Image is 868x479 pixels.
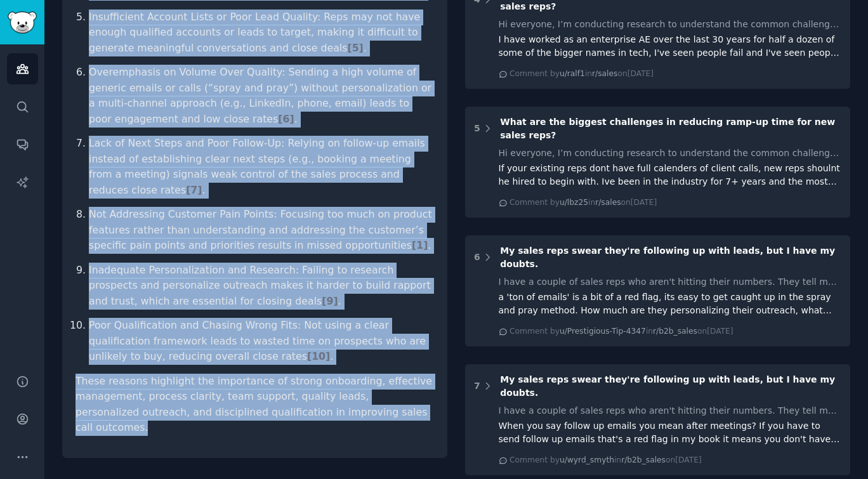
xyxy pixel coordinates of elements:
[347,42,363,54] span: [ 5 ]
[499,291,842,317] div: a 'ton of emails' is a bit of a red flag, its easy to get caught up in the spray and pray method....
[89,10,434,56] p: Insufficient Account Lists or Poor Lead Quality: Reps may not have enough qualified accounts or l...
[8,11,37,34] img: GummySearch logo
[278,113,294,125] span: [ 6 ]
[595,198,621,207] span: r/sales
[499,18,842,31] div: Hi everyone, I’m conducting research to understand the common challenges sales teams face when tr...
[322,295,338,307] span: [ 9 ]
[474,251,480,264] div: 6
[499,275,842,289] div: I have a couple of sales reps who aren't hitting their numbers. They tell me they're sending a to...
[499,419,842,446] div: When you say follow up emails you mean after meetings? If you have to send follow up emails that'...
[560,327,646,336] span: u/Prestigious-Tip-4347
[499,33,842,60] div: I have worked as an enterprise AE over the last 30 years for half a dozen of some of the bigger n...
[89,207,434,254] p: Not Addressing Customer Pain Points: Focusing too much on product features rather than understand...
[499,147,842,160] div: Hi everyone, I’m conducting research to understand the common challenges sales teams face when tr...
[89,65,434,127] p: Overemphasis on Volume Over Quality: Sending a high volume of generic emails or calls (“spray and...
[76,374,434,436] p: These reasons highlight the importance of strong onboarding, effective management, process clarit...
[653,327,697,336] span: r/b2b_sales
[89,263,434,310] p: Inadequate Personalization and Research: Failing to research prospects and personalize outreach m...
[500,246,835,269] span: My sales reps swear they're following up with leads, but I have my doubts.
[560,456,614,464] span: u/wyrd_smyth
[560,69,585,78] span: u/ralf1
[510,197,657,209] div: Comment by in on [DATE]
[500,374,835,398] span: My sales reps swear they're following up with leads, but I have my doubts.
[89,318,434,365] p: Poor Qualification and Chasing Wrong Fits: Not using a clear qualification framework leads to was...
[474,379,480,393] div: 7
[89,136,434,198] p: Lack of Next Steps and Poor Follow-Up: Relying on follow-up emails instead of establishing clear ...
[592,69,617,78] span: r/sales
[621,456,666,464] span: r/b2b_sales
[510,455,702,466] div: Comment by in on [DATE]
[499,162,842,188] div: If your existing reps dont have full calenders of client calls, new reps shoulnt he hired to begi...
[186,184,202,196] span: [ 7 ]
[500,117,835,140] span: What are the biggest challenges in reducing ramp-up time for new sales reps?
[510,326,733,338] div: Comment by in on [DATE]
[307,350,330,362] span: [ 10 ]
[474,122,480,135] div: 5
[510,69,654,80] div: Comment by in on [DATE]
[560,198,588,207] span: u/lbz25
[499,404,842,417] div: I have a couple of sales reps who aren't hitting their numbers. They tell me they're sending a to...
[412,239,428,251] span: [ 1 ]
